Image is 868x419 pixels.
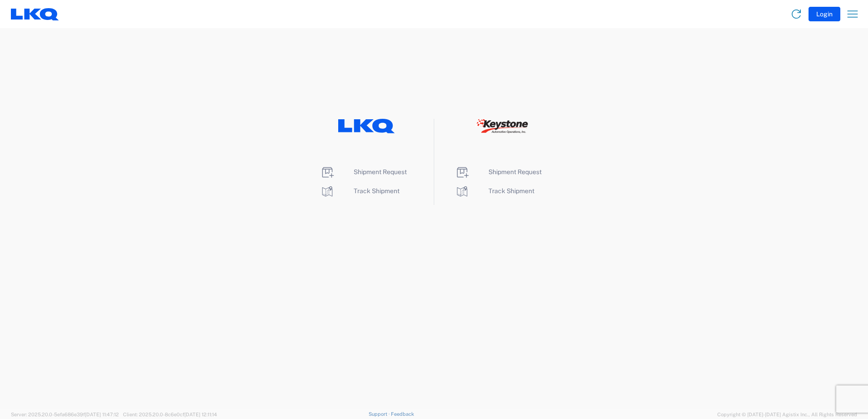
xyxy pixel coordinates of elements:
a: Shipment Request [320,168,407,175]
span: Server: 2025.20.0-5efa686e39f [11,412,119,417]
span: Track Shipment [488,187,534,195]
button: Login [809,7,840,21]
span: [DATE] 12:11:14 [184,412,217,417]
span: Copyright © [DATE]-[DATE] Agistix Inc., All Rights Reserved [717,410,857,419]
a: Feedback [391,411,414,417]
span: Shipment Request [488,168,542,175]
span: Shipment Request [354,168,407,175]
span: Track Shipment [354,187,399,195]
a: Track Shipment [455,187,534,195]
span: [DATE] 11:47:12 [85,412,119,417]
span: Client: 2025.20.0-8c6e0cf [123,412,217,417]
a: Shipment Request [455,168,542,175]
a: Support [369,411,391,417]
a: Track Shipment [320,187,399,195]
